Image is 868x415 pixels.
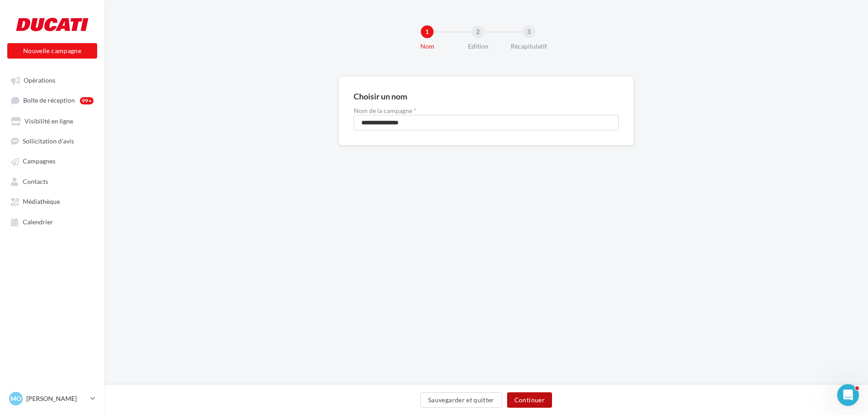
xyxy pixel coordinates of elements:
a: Mo [PERSON_NAME] [7,390,97,407]
div: Choisir un nom [354,92,407,100]
a: Opérations [5,72,99,88]
a: Campagnes [5,153,99,169]
label: Nom de la campagne * [354,108,619,114]
button: Sauvegarder et quitter [420,392,502,408]
a: Calendrier [5,213,99,230]
span: Contacts [23,178,48,185]
button: Continuer [507,392,552,408]
span: Mo [10,394,21,403]
div: 3 [523,25,535,38]
a: Médiathèque [5,193,99,209]
span: Boîte de réception [23,97,75,104]
div: Récapitulatif [500,42,558,51]
div: Nom [398,42,456,51]
div: 1 [421,25,434,38]
span: Opérations [24,76,55,84]
a: Visibilité en ligne [5,113,99,129]
div: Edition [449,42,507,51]
iframe: Intercom live chat [837,384,859,406]
span: Sollicitation d'avis [23,137,74,145]
a: Sollicitation d'avis [5,133,99,149]
span: Campagnes [23,158,55,165]
a: Contacts [5,173,99,189]
div: 99+ [80,97,94,104]
div: 2 [472,25,484,38]
span: Calendrier [23,218,53,226]
button: Nouvelle campagne [7,43,97,59]
span: Médiathèque [23,198,60,206]
p: [PERSON_NAME] [26,394,87,403]
span: Visibilité en ligne [25,117,73,125]
a: Boîte de réception99+ [5,92,99,109]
